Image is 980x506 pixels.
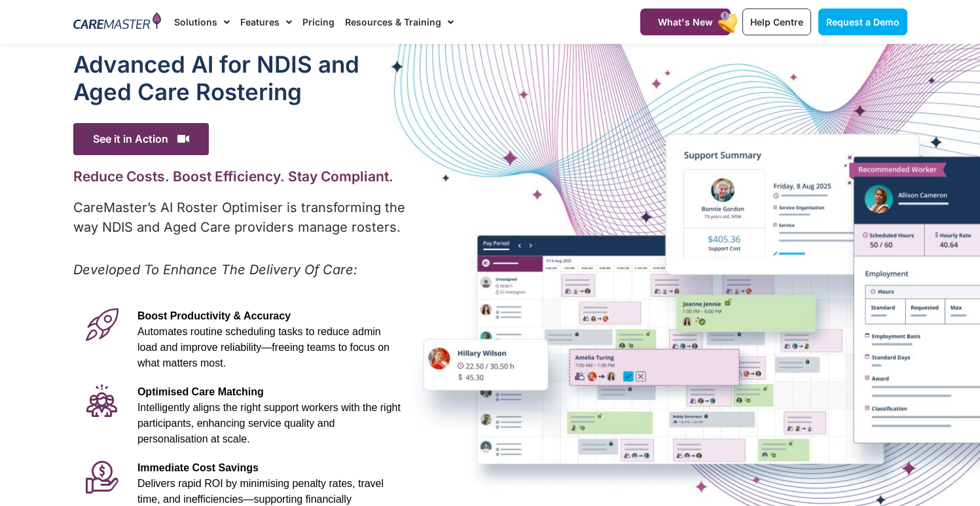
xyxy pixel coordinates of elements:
img: CareMaster Logo [73,12,162,32]
a: What's New [640,9,731,35]
h2: Reduce Costs. Boost Efficiency. Stay Compliant. [73,168,408,185]
span: Optimised Care Matching [137,386,264,397]
span: Boost Productivity & Accuracy [137,310,291,321]
span: What's New [658,16,713,27]
span: See it in Action [73,123,209,155]
h1: Advanced Al for NDIS and Aged Care Rostering [73,50,408,105]
span: Request a Demo [826,16,899,27]
span: Help Centre [750,16,803,27]
span: Automates routine scheduling tasks to reduce admin load and improve reliability—freeing teams to ... [137,326,390,369]
a: Request a Demo [818,9,907,35]
span: Intelligently aligns the right support workers with the right participants, enhancing service qua... [137,402,401,444]
a: Help Centre [742,9,811,35]
p: CareMaster’s AI Roster Optimiser is transforming the way NDIS and Aged Care providers manage rost... [73,198,408,237]
span: Immediate Cost Savings [137,462,259,473]
em: Developed To Enhance The Delivery Of Care: [73,262,357,278]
